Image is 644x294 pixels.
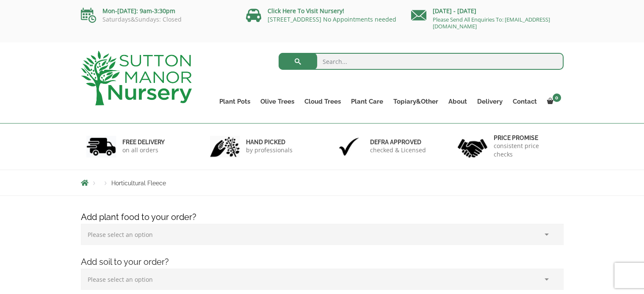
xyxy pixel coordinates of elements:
[246,138,293,146] h6: hand picked
[494,142,558,159] p: consistent price checks
[458,134,487,159] img: 4.jpg
[75,256,570,269] h4: Add soil to your order?
[370,138,426,146] h6: Defra approved
[268,15,396,23] a: [STREET_ADDRESS] No Appointments needed
[268,7,344,15] a: Click Here To Visit Nursery!
[508,96,542,107] a: Contact
[443,96,472,107] a: About
[472,96,508,107] a: Delivery
[494,134,558,142] h6: Price promise
[86,136,116,157] img: 1.jpg
[75,211,570,224] h4: Add plant food to your order?
[255,96,299,107] a: Olive Trees
[210,136,240,157] img: 2.jpg
[346,96,388,107] a: Plant Care
[81,16,233,23] p: Saturdays&Sundays: Closed
[81,6,233,16] p: Mon-[DATE]: 9am-3:30pm
[433,16,550,30] a: Please Send All Enquiries To: [EMAIL_ADDRESS][DOMAIN_NAME]
[214,96,255,107] a: Plant Pots
[411,6,564,16] p: [DATE] - [DATE]
[246,146,293,154] p: by professionals
[388,96,443,107] a: Topiary&Other
[553,93,561,102] span: 0
[122,146,165,154] p: on all orders
[279,53,564,70] input: Search...
[122,138,165,146] h6: FREE DELIVERY
[334,136,364,157] img: 3.jpg
[81,51,192,105] img: logo
[111,180,166,187] span: Horticultural Fleece
[299,96,346,107] a: Cloud Trees
[370,146,426,154] p: checked & Licensed
[542,96,564,107] a: 0
[81,179,564,186] nav: Breadcrumbs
